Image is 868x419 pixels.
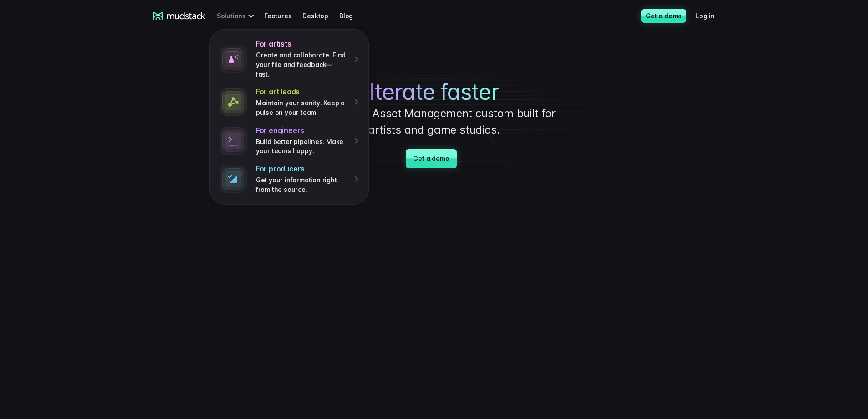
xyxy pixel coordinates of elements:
h4: For producers [256,164,348,174]
img: connected dots icon [220,88,247,116]
p: Create and collaborate. Find your file and feedback— fast. [256,51,348,79]
img: stylized terminal icon [220,127,247,155]
a: For engineersBuild better pipelines. Make your teams happy. [215,122,363,160]
a: Blog [339,7,364,24]
span: Last name [152,0,186,8]
a: Get a demo [406,149,456,168]
p: with Digital Asset Management custom built for artists and game studios. [297,105,571,138]
input: Work with outsourced artists? [2,166,8,171]
div: Solutions [217,7,257,24]
span: Iterate faster [369,79,499,105]
h4: For art leads [256,87,348,97]
a: Log in [695,7,725,24]
a: For producersGet your information right from the source. [215,160,363,198]
span: Art team size [152,75,194,83]
img: spray paint icon [220,46,247,73]
a: For artistsCreate and collaborate. Find your file and feedback— fast. [215,35,363,83]
a: Features [264,7,302,24]
a: mudstack logo [153,12,206,20]
h4: For engineers [256,126,348,135]
span: Work with outsourced artists? [10,165,106,173]
p: Maintain your sanity. Keep a pulse on your team. [256,98,348,117]
a: Get a demo [641,9,686,23]
h4: For artists [256,39,348,49]
a: For art leadsMaintain your sanity. Keep a pulse on your team. [215,83,363,121]
img: stylized terminal icon [220,166,247,193]
p: Build better pipelines. Make your teams happy. [256,137,348,156]
a: Desktop [302,7,339,24]
p: Get your information right from the source. [256,176,348,194]
span: Job title [152,38,177,46]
